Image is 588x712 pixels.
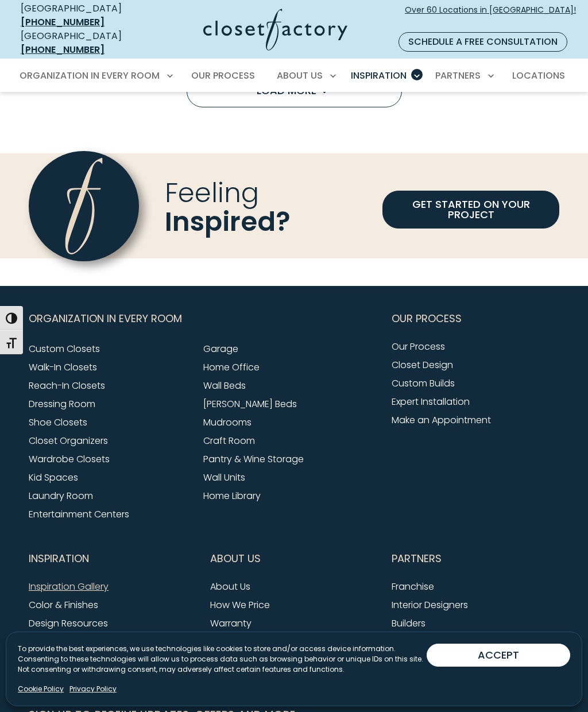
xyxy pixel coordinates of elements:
[21,43,105,56] a: [PHONE_NUMBER]
[203,361,260,374] a: Home Office
[165,175,259,212] span: Feeling
[392,304,462,333] span: Our Process
[203,434,255,447] a: Craft Room
[392,580,434,593] a: Franchise
[29,489,93,502] a: Laundry Room
[29,617,108,630] a: Design Resources
[392,413,491,427] a: Make an Appointment
[210,598,270,612] a: How We Price
[392,304,559,333] button: Footer Subnav Button - Our Process
[29,471,78,484] a: Kid Spaces
[29,379,105,392] a: Reach-In Closets
[203,379,246,392] a: Wall Beds
[69,684,117,694] a: Privacy Policy
[18,644,427,675] p: To provide the best experiences, we use technologies like cookies to store and/or access device i...
[29,598,98,612] a: Color & Finishes
[20,69,160,82] span: Organization in Every Room
[203,397,297,411] a: [PERSON_NAME] Beds
[392,544,442,573] span: Partners
[203,416,252,429] a: Mudrooms
[29,416,87,429] a: Shoe Closets
[191,69,255,82] span: Our Process
[203,452,304,466] a: Pantry & Wine Storage
[392,617,425,630] a: Builders
[29,434,108,447] a: Closet Organizers
[21,29,146,57] div: [GEOGRAPHIC_DATA]
[21,16,105,29] a: [PHONE_NUMBER]
[29,544,196,573] button: Footer Subnav Button - Inspiration
[203,342,238,355] a: Garage
[18,684,64,694] a: Cookie Policy
[21,2,146,29] div: [GEOGRAPHIC_DATA]
[29,580,109,593] a: Inspiration Gallery
[210,580,250,593] a: About Us
[427,644,570,667] button: ACCEPT
[203,9,347,51] img: Closet Factory Logo
[29,304,378,333] button: Footer Subnav Button - Organization in Every Room
[210,544,261,573] span: About Us
[29,544,89,573] span: Inspiration
[399,32,567,52] a: Schedule a Free Consultation
[29,452,110,466] a: Wardrobe Closets
[512,69,565,82] span: Locations
[392,544,559,573] button: Footer Subnav Button - Partners
[210,617,252,630] a: Warranty
[165,203,291,240] span: Inspired?
[382,191,559,229] a: GET STARTED ON YOUR PROJECT
[203,471,245,484] a: Wall Units
[351,69,407,82] span: Inspiration
[392,358,453,372] a: Closet Design
[11,60,577,92] nav: Primary Menu
[203,489,261,502] a: Home Library
[277,69,323,82] span: About Us
[435,69,481,82] span: Partners
[392,598,468,612] a: Interior Designers
[29,304,182,333] span: Organization in Every Room
[392,340,445,353] a: Our Process
[392,395,470,408] a: Expert Installation
[392,377,455,390] a: Custom Builds
[29,397,95,411] a: Dressing Room
[29,342,100,355] a: Custom Closets
[405,4,576,28] span: Over 60 Locations in [GEOGRAPHIC_DATA]!
[29,361,97,374] a: Walk-In Closets
[29,508,129,521] a: Entertainment Centers
[210,544,378,573] button: Footer Subnav Button - About Us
